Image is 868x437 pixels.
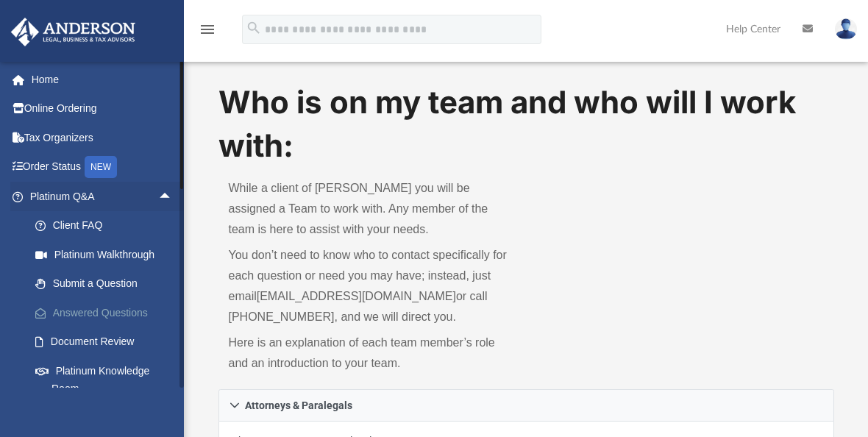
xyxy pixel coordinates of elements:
[85,156,117,178] div: NEW
[199,28,216,38] a: menu
[10,123,195,152] a: Tax Organizers
[229,245,516,327] p: You don’t need to know who to contact specifically for each question or need you may have; instea...
[218,81,834,168] h1: Who is on my team and who will I work with:
[10,94,195,124] a: Online Ordering
[21,327,195,357] a: Document Review
[229,178,516,240] p: While a client of [PERSON_NAME] you will be assigned a Team to work with. Any member of the team ...
[10,152,195,182] a: Order StatusNEW
[835,18,857,40] img: User Pic
[245,400,352,411] span: Attorneys & Paralegals
[218,389,834,422] a: Attorneys & Paralegals
[21,211,195,241] a: Client FAQ
[246,20,262,36] i: search
[21,298,195,327] a: Answered Questions
[21,356,195,403] a: Platinum Knowledge Room
[10,65,195,94] a: Home
[7,18,140,46] img: Anderson Advisors Platinum Portal
[10,182,195,211] a: Platinum Q&Aarrow_drop_up
[21,269,195,299] a: Submit a Question
[229,333,516,374] p: Here is an explanation of each team member’s role and an introduction to your team.
[158,182,188,212] span: arrow_drop_up
[21,240,195,269] a: Platinum Walkthrough
[199,21,216,38] i: menu
[257,290,456,302] a: [EMAIL_ADDRESS][DOMAIN_NAME]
